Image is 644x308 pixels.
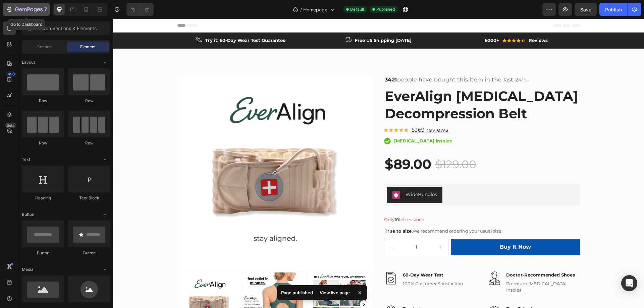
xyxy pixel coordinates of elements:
p: 60-Day Wear Test [290,253,350,260]
strong: 3421 [272,58,284,64]
h1: EverAlign [MEDICAL_DATA] Decompression Belt [271,68,467,104]
img: Alt Image [374,252,388,266]
p: Trusted [290,287,350,294]
span: 10 [281,198,286,203]
img: Alt Image [271,252,285,266]
p: [MEDICAL_DATA] Insoles [281,119,339,126]
button: 7 [3,3,50,16]
div: Publish [605,6,622,13]
div: Row [22,98,64,104]
span: Button [22,211,34,218]
span: Published [376,6,395,12]
div: Beta [5,123,16,128]
div: Row [68,140,110,146]
iframe: Design area [113,19,644,308]
div: $89.00 [271,136,319,155]
div: Row [68,98,110,104]
div: Undo/Redo [126,3,154,16]
div: Button [68,250,110,256]
p: We recommend ordering your usual size. [272,209,466,216]
p: Premium [MEDICAL_DATA] Insoles [393,262,466,275]
div: Text Block [68,195,110,201]
span: Section [37,44,52,50]
div: Open Intercom Messenger [621,275,637,291]
p: Doctor-Recommended Shoes [393,253,466,260]
strong: True to size. [272,209,300,215]
button: Save [575,3,597,16]
p: 7 [44,5,47,13]
p: Only left in stock [271,198,311,204]
p: Free Shipping [393,287,425,294]
button: Carousel Next Arrow [247,282,255,290]
button: Publish [599,3,628,16]
button: Buy It Now [338,220,467,236]
button: increment [319,221,335,236]
input: Search Sections & Elements [22,21,110,35]
span: Text [22,157,30,163]
img: Alt Image [374,286,388,300]
div: Row [22,140,64,146]
button: WideBundles [274,168,329,184]
span: Toggle open [100,57,110,68]
div: 450 [6,71,16,77]
span: Media [22,266,34,272]
input: quantity [287,221,319,236]
p: 100% Customer Satisfaction [290,262,350,268]
div: $129.00 [322,138,364,153]
div: WideBundles [292,172,324,179]
img: Wide%20Bundles.png [279,172,287,180]
span: / [300,6,302,13]
span: Default [350,6,364,12]
span: Toggle open [100,209,110,220]
p: Page published [281,289,313,296]
span: Toggle open [100,264,110,275]
u: 5369 reviews [299,108,335,114]
div: Button [22,250,64,256]
img: Alt Image [271,286,285,300]
span: Homepage [303,6,327,13]
span: Element [80,44,96,50]
div: Buy It Now [387,224,418,232]
button: decrement [271,221,287,236]
div: View live page [316,288,354,297]
span: Save [580,7,591,12]
span: Toggle open [100,154,110,165]
p: people have bought this item in the last 24h. [272,57,466,65]
div: Heading [22,195,64,201]
span: Layout [22,59,35,65]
